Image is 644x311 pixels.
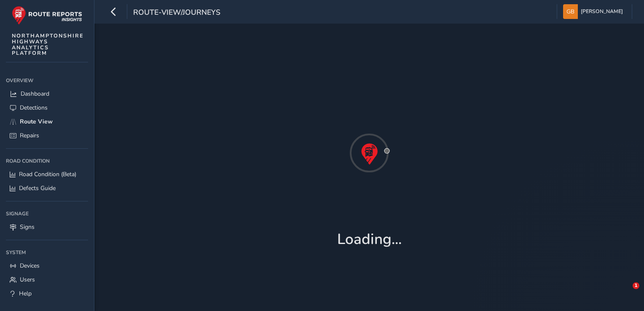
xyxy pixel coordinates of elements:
[337,231,402,248] h1: Loading...
[133,7,220,19] span: route-view/journeys
[12,6,82,25] img: rr logo
[6,167,88,181] a: Road Condition (Beta)
[6,246,88,259] div: System
[20,223,35,231] span: Signs
[6,115,88,129] a: Route View
[6,155,88,167] div: Road Condition
[6,287,88,300] a: Help
[563,4,626,19] button: [PERSON_NAME]
[19,170,76,178] span: Road Condition (Beta)
[19,290,32,298] span: Help
[20,104,48,112] span: Detections
[615,282,636,303] iframe: Intercom live chat
[20,118,53,126] span: Route View
[6,220,88,234] a: Signs
[581,4,623,19] span: [PERSON_NAME]
[6,181,88,195] a: Defects Guide
[21,90,49,98] span: Dashboard
[12,33,84,56] span: NORTHAMPTONSHIRE HIGHWAYS ANALYTICS PLATFORM
[20,262,40,270] span: Devices
[563,4,578,19] img: diamond-layout
[633,282,639,289] span: 1
[6,273,88,287] a: Users
[6,101,88,115] a: Detections
[6,87,88,101] a: Dashboard
[6,259,88,273] a: Devices
[6,74,88,87] div: Overview
[6,207,88,220] div: Signage
[6,129,88,142] a: Repairs
[20,131,39,139] span: Repairs
[19,184,56,192] span: Defects Guide
[20,276,35,284] span: Users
